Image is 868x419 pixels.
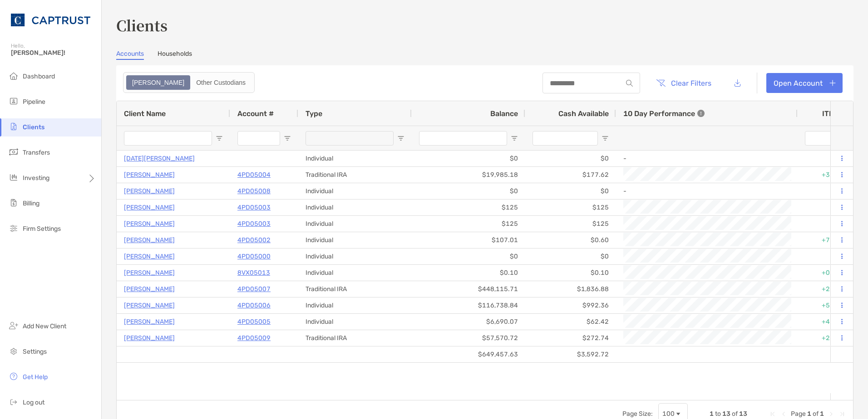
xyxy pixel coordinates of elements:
[23,123,44,131] span: Clients
[525,151,616,166] div: $0
[622,410,653,418] div: Page Size:
[412,281,525,297] div: $448,115.71
[623,184,790,199] div: -
[124,332,175,344] p: [PERSON_NAME]
[525,216,616,232] div: $125
[820,410,824,418] span: 1
[237,169,271,180] a: 4PD05004
[216,135,223,142] button: Open Filter Menu
[237,251,271,262] p: 4PD05000
[798,200,852,215] div: 0%
[237,234,271,246] a: 4PD05002
[237,267,270,278] a: 8VX05013
[649,73,718,93] button: Clear Filters
[237,283,271,295] a: 4PD05007
[780,410,787,418] div: Previous Page
[710,410,714,418] span: 1
[23,322,66,330] span: Add New Client
[798,265,852,281] div: +0.82%
[124,267,175,278] p: [PERSON_NAME]
[124,109,166,118] span: Client Name
[525,314,616,330] div: $62.42
[525,297,616,313] div: $992.36
[298,167,412,183] div: Traditional IRA
[412,330,525,346] div: $57,570.72
[124,131,212,146] input: Client Name Filter Input
[798,216,852,232] div: 0%
[124,251,175,262] a: [PERSON_NAME]
[623,151,790,166] div: -
[124,153,195,164] a: [DATE][PERSON_NAME]
[662,410,675,418] div: 100
[237,316,271,327] p: 4PD05005
[8,223,19,234] img: firm-settings icon
[23,225,61,233] span: Firm Settings
[8,172,19,183] img: investing icon
[298,281,412,297] div: Traditional IRA
[8,121,19,132] img: clients icon
[623,101,705,126] div: 10 Day Performance
[124,234,175,246] p: [PERSON_NAME]
[769,410,776,418] div: First Page
[8,146,19,157] img: transfers icon
[412,216,525,232] div: $125
[8,320,19,331] img: add_new_client icon
[23,174,49,182] span: Investing
[807,410,811,418] span: 1
[124,316,175,327] a: [PERSON_NAME]
[412,297,525,313] div: $116,738.84
[8,371,19,382] img: get-help icon
[8,96,19,107] img: pipeline icon
[739,410,747,418] span: 13
[822,109,845,118] div: ITD
[116,15,853,35] h3: Clients
[127,76,189,89] div: Zoe
[602,135,609,142] button: Open Filter Menu
[525,232,616,248] div: $0.60
[412,151,525,166] div: $0
[237,300,271,311] a: 4PD05006
[306,109,322,118] span: Type
[237,185,271,197] a: 4PD05008
[11,49,96,57] span: [PERSON_NAME]!
[412,232,525,248] div: $107.01
[525,281,616,297] div: $1,836.88
[798,248,852,264] div: 0%
[237,332,271,344] p: 4PD05009
[237,131,280,146] input: Account # Filter Input
[23,399,44,406] span: Log out
[798,232,852,248] div: +7.01%
[124,300,175,311] p: [PERSON_NAME]
[23,373,48,381] span: Get Help
[237,218,271,229] a: 4PD05003
[525,330,616,346] div: $272.74
[511,135,518,142] button: Open Filter Menu
[525,265,616,281] div: $0.10
[813,410,819,418] span: of
[490,109,518,118] span: Balance
[8,70,19,81] img: dashboard icon
[124,185,175,197] p: [PERSON_NAME]
[828,410,835,418] div: Next Page
[237,202,271,213] a: 4PD05003
[791,410,806,418] span: Page
[124,202,175,213] a: [PERSON_NAME]
[116,50,144,60] a: Accounts
[412,265,525,281] div: $0.10
[23,200,39,207] span: Billing
[124,283,175,295] p: [PERSON_NAME]
[412,314,525,330] div: $6,690.07
[298,200,412,215] div: Individual
[23,98,45,106] span: Pipeline
[298,297,412,313] div: Individual
[124,169,175,180] a: [PERSON_NAME]
[525,346,616,362] div: $3,592.72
